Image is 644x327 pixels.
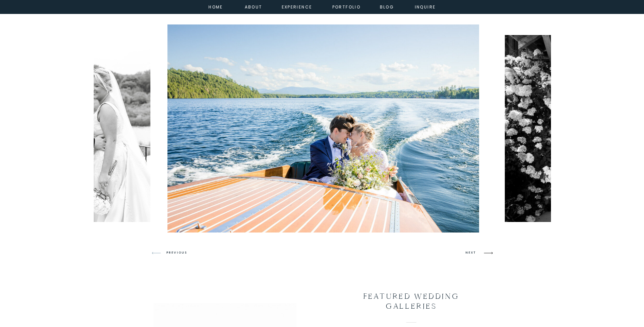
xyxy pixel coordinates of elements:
a: Blog [375,3,399,10]
h3: PREVIOUS [166,250,192,256]
a: portfolio [332,3,361,10]
h3: NEXT [465,250,478,256]
a: home [207,3,225,10]
h2: FEATURED wedding galleries [353,292,470,315]
a: experience [282,3,309,10]
a: inquire [413,3,438,10]
a: about [245,3,260,10]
